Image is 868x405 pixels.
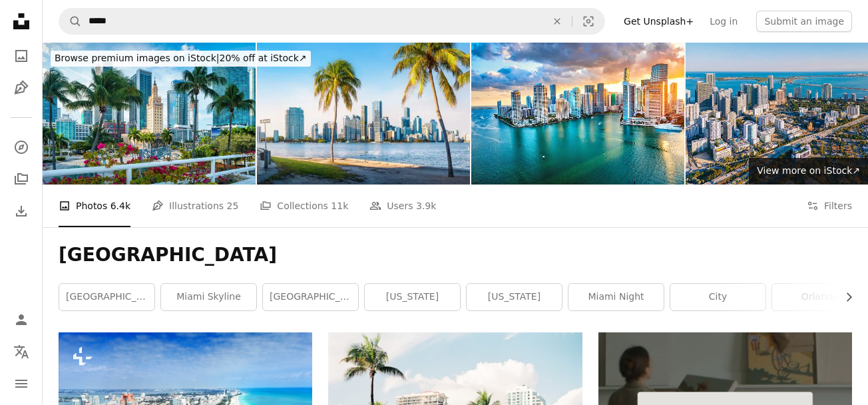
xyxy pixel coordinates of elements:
[8,306,35,333] a: Log in / Sign up
[416,199,436,213] span: 3.9k
[8,370,35,397] button: Menu
[55,53,219,63] span: Browse premium images on iStock |
[542,9,572,34] button: Clear
[749,158,868,185] a: View more on iStock↗
[568,284,664,310] a: miami night
[331,199,348,213] span: 11k
[756,11,852,32] button: Submit an image
[616,11,702,32] a: Get Unsplash+
[260,185,348,227] a: Collections 11k
[837,284,852,310] button: scroll list to the right
[471,43,684,185] img: Miami Skyline at Sunset
[152,185,238,227] a: Illustrations 25
[8,43,35,69] a: Photos
[43,43,319,75] a: Browse premium images on iStock|20% off at iStock↗
[161,284,256,310] a: miami skyline
[757,165,860,176] span: View more on iStock ↗
[702,11,746,32] a: Log in
[8,338,35,365] button: Language
[257,43,470,185] img: miami
[59,9,82,34] button: Search Unsplash
[772,284,867,310] a: orlando
[59,8,605,35] form: Find visuals sitewide
[59,243,852,267] h1: [GEOGRAPHIC_DATA]
[8,134,35,161] a: Explore
[572,9,604,34] button: Visual search
[43,43,256,185] img: Downtown Miami Skyline Florida
[807,185,852,227] button: Filters
[467,284,562,310] a: [US_STATE]
[59,284,154,310] a: [GEOGRAPHIC_DATA]
[365,284,460,310] a: [US_STATE]
[8,198,35,224] a: Download History
[8,75,35,101] a: Illustrations
[8,166,35,193] a: Collections
[263,284,358,310] a: [GEOGRAPHIC_DATA]
[369,185,436,227] a: Users 3.9k
[8,8,35,37] a: Home — Unsplash
[51,51,311,67] div: 20% off at iStock ↗
[670,284,765,310] a: city
[227,199,239,213] span: 25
